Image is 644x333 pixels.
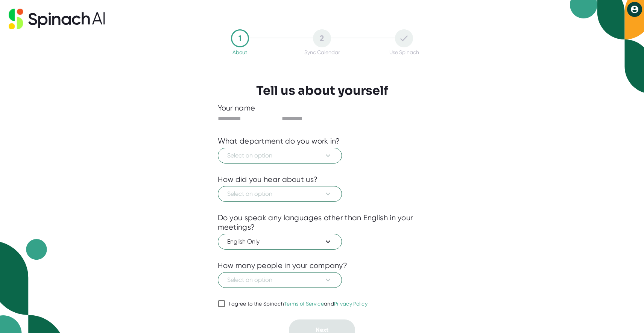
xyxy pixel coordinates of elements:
div: What department do you work in? [218,136,340,146]
div: 2 [313,29,331,47]
div: Do you speak any languages other than English in your meetings? [218,213,427,232]
div: How many people in your company? [218,261,348,270]
a: Privacy Policy [334,301,368,307]
div: How did you hear about us? [218,175,318,184]
div: 1 [231,29,249,47]
button: English Only [218,234,342,250]
span: Select an option [227,275,333,285]
a: Terms of Service [284,301,324,307]
button: Select an option [218,186,342,202]
button: Select an option [218,148,342,163]
div: Your name [218,103,427,113]
span: Select an option [227,189,333,198]
div: Sync Calendar [304,49,340,55]
span: English Only [227,237,333,246]
div: Use Spinach [389,49,419,55]
div: I agree to the Spinach and [229,301,368,307]
h3: Tell us about yourself [256,83,388,98]
div: About [232,49,247,55]
iframe: Intercom live chat [618,307,636,325]
span: Select an option [227,151,333,160]
button: Select an option [218,272,342,288]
